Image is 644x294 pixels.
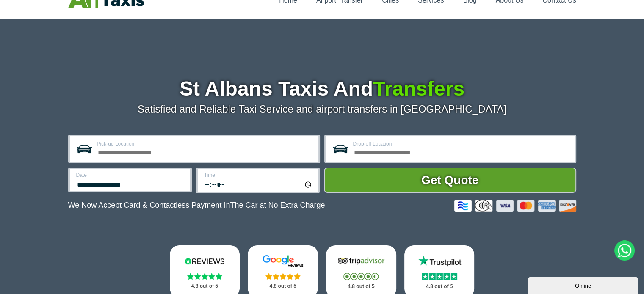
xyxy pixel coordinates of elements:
[68,103,576,115] p: Satisfied and Reliable Taxi Service and airport transfers in [GEOGRAPHIC_DATA]
[257,281,309,291] p: 4.8 out of 5
[324,168,576,193] button: Get Quote
[336,255,387,267] img: Tripadvisor
[265,273,301,280] img: Stars
[528,275,640,294] iframe: chat widget
[179,255,230,267] img: Reviews.io
[230,201,327,209] span: The Car at No Extra Charge.
[179,281,231,291] p: 4.8 out of 5
[335,281,387,292] p: 4.8 out of 5
[68,201,327,210] p: We Now Accept Card & Contactless Payment In
[422,273,457,280] img: Stars
[257,255,308,267] img: Google
[76,173,185,178] label: Date
[97,141,313,146] label: Pick-up Location
[353,141,569,146] label: Drop-off Location
[373,77,464,100] span: Transfers
[454,200,576,212] img: Credit And Debit Cards
[68,79,576,99] h1: St Albans Taxis And
[414,255,465,267] img: Trustpilot
[204,173,313,178] label: Time
[414,281,465,292] p: 4.8 out of 5
[187,273,222,280] img: Stars
[343,273,379,280] img: Stars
